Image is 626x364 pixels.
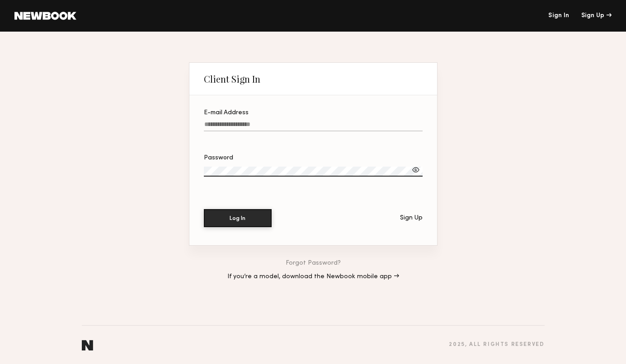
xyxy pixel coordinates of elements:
a: Forgot Password? [286,260,341,266]
div: 2025 , all rights reserved [449,342,544,348]
div: E-mail Address [204,110,423,116]
div: Password [204,155,423,161]
input: E-mail Address [204,121,423,131]
input: Password [204,167,423,177]
div: Sign Up [581,13,612,19]
a: Sign In [548,13,569,19]
div: Sign Up [400,215,423,221]
div: Client Sign In [204,74,260,84]
a: If you’re a model, download the Newbook mobile app → [227,274,399,280]
button: Log In [204,209,272,227]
